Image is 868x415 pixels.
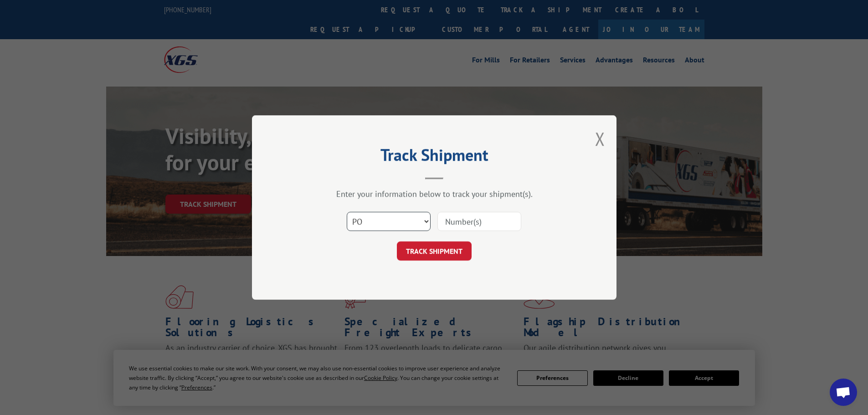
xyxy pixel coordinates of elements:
a: Open chat [830,379,857,406]
button: TRACK SHIPMENT [397,241,472,261]
input: Number(s) [437,212,521,231]
button: Close modal [595,127,605,151]
h2: Track Shipment [298,149,571,166]
div: Enter your information below to track your shipment(s). [298,189,571,199]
